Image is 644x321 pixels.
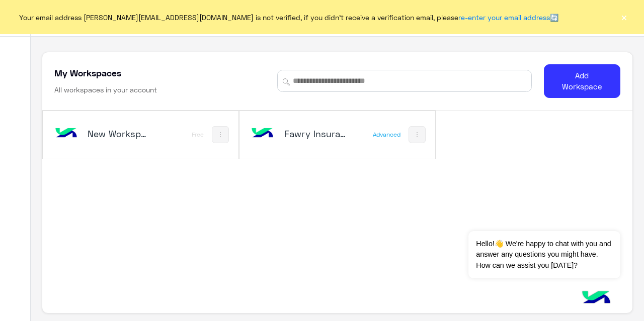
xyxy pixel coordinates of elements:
button: × [619,12,629,22]
span: Your email address [PERSON_NAME][EMAIL_ADDRESS][DOMAIN_NAME] is not verified, if you didn't recei... [19,12,558,23]
h6: All workspaces in your account [54,85,157,95]
a: re-enter your email address [458,13,550,22]
h5: New Workspace 1 [88,128,151,140]
h5: Fawry Insurance Brokerage`s [284,128,348,140]
button: Add Workspace [544,64,620,98]
span: Hello!👋 We're happy to chat with you and answer any questions you might have. How can we assist y... [468,231,620,278]
img: bot image [52,120,79,147]
h5: My Workspaces [54,67,121,79]
img: hulul-logo.png [579,281,614,316]
div: Free [192,131,204,139]
img: bot image [249,120,276,147]
div: Advanced [373,131,400,139]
